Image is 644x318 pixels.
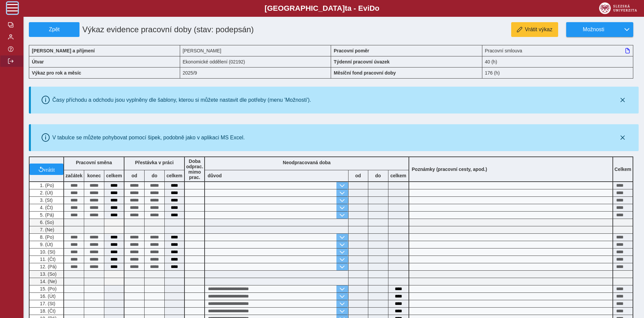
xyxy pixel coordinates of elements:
span: 15. (Po) [39,286,57,291]
b: celkem [165,173,184,178]
span: Možnosti [572,27,615,33]
b: celkem [388,173,409,178]
b: do [145,173,164,178]
span: 10. (St) [39,249,55,255]
span: Zpět [32,27,76,33]
span: 9. (Út) [39,242,53,247]
span: 14. (Ne) [39,279,57,284]
span: 7. (Ne) [39,227,54,232]
b: konec [84,173,104,178]
b: [GEOGRAPHIC_DATA] a - Evi [20,4,624,13]
span: t [345,4,347,12]
span: 18. (Čt) [39,308,56,314]
span: o [375,4,380,12]
span: 2. (Út) [39,190,53,195]
span: Vrátit výkaz [525,27,552,33]
b: do [368,173,388,178]
div: 2025/9 [180,67,331,79]
button: Vrátit výkaz [511,22,558,37]
b: od [348,173,368,178]
div: Pracovní smlouva [482,45,634,56]
b: Útvar [32,59,44,64]
b: začátek [64,173,84,178]
span: 12. (Pá) [39,264,57,269]
b: [PERSON_NAME] a příjmení [32,48,95,53]
button: vrátit [30,164,63,175]
b: Měsíční fond pracovní doby [334,70,396,76]
span: 16. (Út) [39,293,56,299]
div: 40 (h) [482,56,634,67]
div: Ekonomické oddělení (02192) [180,56,331,67]
img: logo_web_su.png [599,2,637,14]
b: Doba odprac. mimo prac. [186,158,203,180]
span: vrátit [44,167,55,172]
span: 13. (So) [39,271,57,277]
span: 8. (Po) [39,234,54,240]
b: Výkaz pro rok a měsíc [32,70,81,76]
b: Pracovní poměr [334,48,369,53]
div: V tabulce se můžete pohybovat pomocí šipek, podobně jako v aplikaci MS Excel. [52,135,245,141]
b: Přestávka v práci [135,160,173,165]
b: celkem [104,173,124,178]
div: [PERSON_NAME] [180,45,331,56]
span: 4. (Čt) [39,205,53,210]
span: 3. (St) [39,197,53,203]
b: Pracovní směna [76,160,112,165]
div: Časy příchodu a odchodu jsou vyplněny dle šablony, kterou si můžete nastavit dle potřeby (menu 'M... [52,97,311,103]
b: Neodpracovaná doba [283,160,330,165]
div: 176 (h) [482,67,634,79]
b: Týdenní pracovní úvazek [334,59,390,64]
b: od [124,173,144,178]
button: Zpět [29,22,79,37]
span: D [369,4,375,12]
span: 11. (Čt) [39,257,56,262]
span: 1. (Po) [39,183,54,188]
button: Možnosti [566,22,621,37]
span: 6. (So) [39,220,54,225]
b: důvod [208,173,222,178]
span: 17. (St) [39,301,55,306]
b: Celkem [614,167,631,172]
span: 5. (Pá) [39,212,54,218]
h1: Výkaz evidence pracovní doby (stav: podepsán) [79,22,283,37]
b: Poznámky (pracovní cesty, apod.) [409,167,490,172]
